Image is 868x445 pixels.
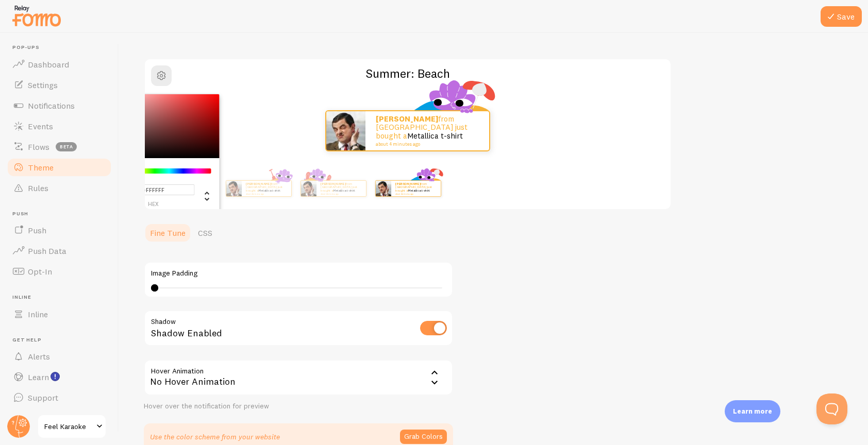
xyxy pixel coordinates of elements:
[12,44,112,51] span: Pop-ups
[6,95,112,116] a: Notifications
[395,193,436,195] small: about 4 minutes ago
[6,304,112,324] a: Inline
[725,400,780,422] div: Learn more
[28,246,66,256] span: Push Data
[12,294,112,301] span: Inline
[400,430,447,444] button: Grab Colors
[375,181,391,196] img: Fomo
[28,162,54,173] span: Theme
[112,201,195,207] span: hex
[376,114,438,124] strong: [PERSON_NAME]
[28,121,53,131] span: Events
[6,220,112,241] a: Push
[28,59,69,70] span: Dashboard
[246,182,287,195] p: from [GEOGRAPHIC_DATA] just bought a
[301,181,316,196] img: Fomo
[150,432,280,442] p: Use the color scheme from your website
[28,142,49,152] span: Flows
[151,269,446,278] label: Image Padding
[6,241,112,261] a: Push Data
[6,75,112,95] a: Settings
[12,337,112,344] span: Get Help
[51,372,60,381] svg: <p>Watch New Feature Tutorials!</p>
[44,420,93,433] span: Feel Karaoke
[376,115,479,147] p: from [GEOGRAPHIC_DATA] just bought a
[226,181,241,196] img: Fomo
[28,351,50,362] span: Alerts
[376,142,476,147] small: about 4 minutes ago
[28,392,58,403] span: Support
[6,136,112,157] a: Flows beta
[28,80,58,90] span: Settings
[11,3,62,29] img: fomo-relay-logo-orange.svg
[395,182,437,195] p: from [GEOGRAPHIC_DATA] just bought a
[408,189,430,193] a: Metallica t-shirt
[321,182,362,195] p: from [GEOGRAPHIC_DATA] just bought a
[37,414,107,439] a: Feel Karaoke
[6,157,112,178] a: Theme
[144,360,453,396] div: No Hover Animation
[407,131,463,141] a: Metallica t-shirt
[6,178,112,198] a: Rules
[28,309,48,319] span: Inline
[246,193,286,195] small: about 4 minutes ago
[816,393,847,424] iframe: Help Scout Beacon - Open
[28,372,49,382] span: Learn
[28,100,75,111] span: Notifications
[145,65,671,81] h2: Summer: Beach
[258,189,280,193] a: Metallica t-shirt
[157,94,170,168] div: Previous slide
[246,182,271,186] strong: [PERSON_NAME]
[144,310,453,348] div: Shadow Enabled
[395,182,420,186] strong: [PERSON_NAME]
[6,346,112,367] a: Alerts
[326,111,365,150] img: Fomo
[192,222,219,243] a: CSS
[6,367,112,387] a: Learn
[28,225,46,235] span: Push
[733,406,772,416] p: Learn more
[321,193,361,195] small: about 4 minutes ago
[321,182,345,186] strong: [PERSON_NAME]
[28,266,52,277] span: Opt-In
[144,222,192,243] a: Fine Tune
[104,94,220,213] div: Chrome color picker
[195,184,211,208] div: Change another color definition
[6,116,112,136] a: Events
[12,211,112,217] span: Push
[6,54,112,75] a: Dashboard
[6,387,112,408] a: Support
[28,183,48,193] span: Rules
[333,189,355,193] a: Metallica t-shirt
[144,402,453,411] div: Hover over the notification for preview
[6,261,112,282] a: Opt-In
[56,142,77,151] span: beta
